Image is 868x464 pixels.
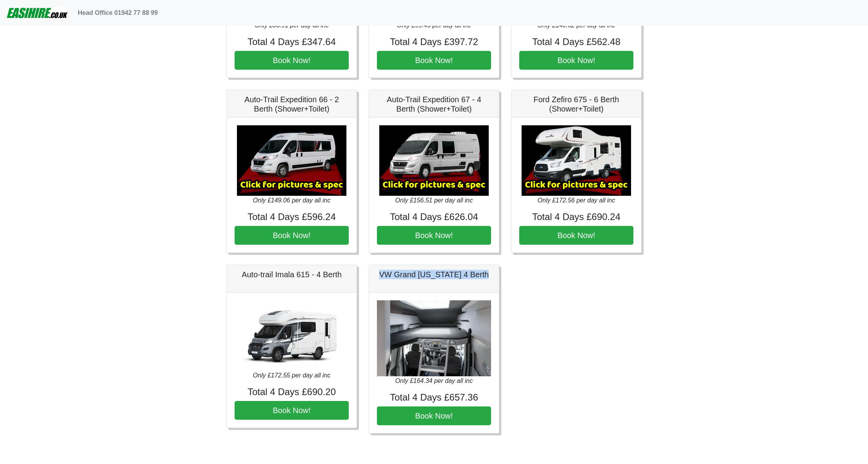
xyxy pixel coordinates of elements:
i: Only £164.34 per day all inc [395,377,473,384]
i: Only £172.55 per day all inc [253,372,330,379]
h4: Total 4 Days £596.24 [235,211,349,223]
img: Auto-Trail Expedition 66 - 2 Berth (Shower+Toilet) [237,125,346,196]
h5: Ford Zefiro 675 - 6 Berth (Shower+Toilet) [519,95,633,114]
b: Head Office 01942 77 88 99 [78,9,158,16]
button: Book Now! [519,51,633,70]
h4: Total 4 Days £397.72 [377,36,491,48]
h4: Total 4 Days £562.48 [519,36,633,48]
button: Book Now! [235,401,349,420]
button: Book Now! [377,226,491,245]
button: Book Now! [377,51,491,70]
i: Only £156.51 per day all inc [395,197,473,204]
img: VW Grand California 4 Berth [377,300,491,377]
a: Head Office 01942 77 88 99 [75,5,161,21]
button: Book Now! [235,226,349,245]
h5: Auto-Trail Expedition 67 - 4 Berth (Shower+Toilet) [377,95,491,114]
button: Book Now! [377,406,491,425]
h4: Total 4 Days £690.20 [235,386,349,398]
h5: VW Grand [US_STATE] 4 Berth [377,270,491,279]
h5: Auto-Trail Expedition 66 - 2 Berth (Shower+Toilet) [235,95,349,114]
button: Book Now! [519,226,633,245]
h4: Total 4 Days £657.36 [377,392,491,403]
i: Only £149.06 per day all inc [253,197,330,204]
h4: Total 4 Days £626.04 [377,211,491,223]
img: easihire_logo_small.png [6,5,68,21]
img: Ford Zefiro 675 - 6 Berth (Shower+Toilet) [522,125,631,196]
button: Book Now! [235,51,349,70]
h4: Total 4 Days £690.24 [519,211,633,223]
i: Only £172.56 per day all inc [538,197,615,204]
h5: Auto-trail Imala 615 - 4 Berth [235,270,349,279]
h4: Total 4 Days £347.64 [235,36,349,48]
img: Auto-Trail Expedition 67 - 4 Berth (Shower+Toilet) [379,125,489,196]
img: Auto-trail Imala 615 - 4 Berth [237,300,346,371]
